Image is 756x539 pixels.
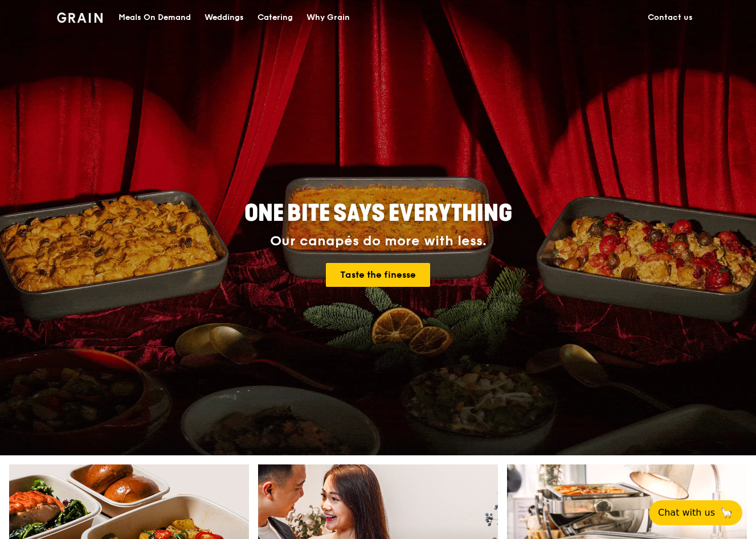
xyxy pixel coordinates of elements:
[300,1,357,35] a: Why Grain
[720,506,733,520] span: 🦙
[326,263,430,287] a: Taste the finesse
[649,500,742,525] button: Chat with us🦙
[641,1,700,35] a: Contact us
[198,1,251,35] a: Weddings
[205,1,244,35] div: Weddings
[244,200,512,227] span: ONE BITE SAYS EVERYTHING
[173,233,583,249] div: Our canapés do more with less.
[251,1,300,35] a: Catering
[118,1,191,35] div: Meals On Demand
[307,1,350,35] div: Why Grain
[258,1,293,35] div: Catering
[658,506,715,520] span: Chat with us
[57,13,103,23] img: Grain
